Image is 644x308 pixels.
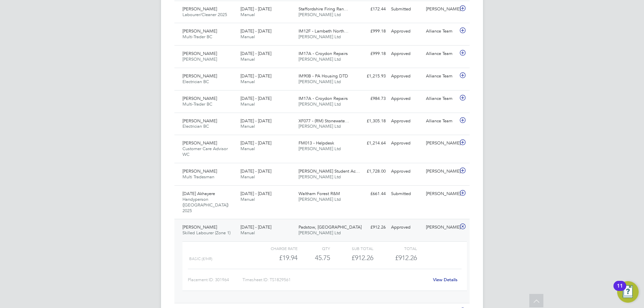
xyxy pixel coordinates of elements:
span: [PERSON_NAME] Ltd [299,101,341,107]
span: [PERSON_NAME] [182,28,217,34]
span: Manual [240,196,255,202]
span: Manual [240,56,255,62]
span: [PERSON_NAME] Ltd [299,196,341,202]
div: £912.26 [330,252,373,263]
span: [DATE] - [DATE] [240,96,271,101]
span: [PERSON_NAME] Ltd [299,174,341,180]
div: Alliance Team [423,71,458,82]
div: £984.73 [354,93,388,104]
span: [PERSON_NAME] Ltd [299,146,341,151]
span: [DATE] Akhayere [182,191,215,196]
span: Customer Care Advisor WC [182,146,228,157]
div: Alliance Team [423,116,458,127]
span: [PERSON_NAME] [182,224,217,230]
span: [PERSON_NAME] [182,56,217,62]
span: [PERSON_NAME] Student Ac… [299,168,360,174]
span: [DATE] - [DATE] [240,140,271,146]
span: Labourer/Cleaner 2025 [182,12,227,17]
span: [DATE] - [DATE] [240,51,271,56]
div: £172.44 [354,4,388,15]
div: Charge rate [254,244,298,252]
div: £1,305.18 [354,116,388,127]
div: [PERSON_NAME] [423,188,458,199]
span: Manual [240,146,255,151]
div: Alliance Team [423,26,458,37]
div: Approved [388,93,423,104]
div: Approved [388,71,423,82]
span: Manual [240,230,255,236]
span: [DATE] - [DATE] [240,118,271,124]
div: [PERSON_NAME] [423,138,458,149]
span: Electrician BC [182,79,209,84]
span: Manual [240,34,255,40]
div: £999.18 [354,26,388,37]
div: £999.18 [354,48,388,59]
span: Skilled Labourer (Zone 1) [182,230,230,236]
div: Submitted [388,4,423,15]
div: Alliance Team [423,48,458,59]
span: [DATE] - [DATE] [240,191,271,196]
span: FM013 - Helpdesk [299,140,334,146]
span: [PERSON_NAME] Ltd [299,123,341,129]
span: [PERSON_NAME] [182,96,217,101]
div: Approved [388,166,423,177]
div: Submitted [388,188,423,199]
span: [DATE] - [DATE] [240,168,271,174]
span: Handyperson ([GEOGRAPHIC_DATA]) 2025 [182,196,228,213]
div: Alliance Team [423,93,458,104]
span: [PERSON_NAME] [182,118,217,124]
div: £1,728.00 [354,166,388,177]
div: Sub Total [330,244,373,252]
span: [PERSON_NAME] [182,73,217,79]
div: QTY [298,244,330,252]
div: £1,214.64 [354,138,388,149]
span: Manual [240,79,255,84]
div: Approved [388,138,423,149]
span: [DATE] - [DATE] [240,28,271,34]
span: [PERSON_NAME] [182,140,217,146]
div: £1,215.93 [354,71,388,82]
div: Approved [388,116,423,127]
div: [PERSON_NAME] [423,4,458,15]
span: IM12F - Lambeth North… [299,28,348,34]
span: [PERSON_NAME] Ltd [299,56,341,62]
span: IM90B - PA Housing DTD [299,73,348,79]
span: Manual [240,12,255,17]
span: [PERSON_NAME] Ltd [299,79,341,84]
span: Multi-Trader BC [182,34,212,40]
span: [PERSON_NAME] [182,6,217,12]
div: Placement ID: 301964 [188,274,243,285]
span: Staffordshire Firing Ran… [299,6,348,12]
div: Timesheet ID: TS1829561 [243,274,429,285]
div: Total [373,244,417,252]
span: [DATE] - [DATE] [240,73,271,79]
div: Approved [388,48,423,59]
div: £912.26 [354,222,388,233]
span: IM17A - Croydon Repairs [299,51,348,56]
span: Multi-Trader BC [182,101,212,107]
span: [PERSON_NAME] [182,51,217,56]
span: [PERSON_NAME] Ltd [299,34,341,40]
button: Open Resource Center, 11 new notifications [617,281,639,303]
span: £912.26 [395,254,417,262]
span: [DATE] - [DATE] [240,6,271,12]
div: [PERSON_NAME] [423,166,458,177]
span: Electrician BC [182,123,209,129]
div: Approved [388,26,423,37]
span: [PERSON_NAME] Ltd [299,12,341,17]
div: 11 [617,286,623,295]
span: Waltham Forest R&M [299,191,340,196]
span: Multi Tradesman [182,174,214,180]
span: Basic (£/HR) [189,256,212,261]
div: Approved [388,222,423,233]
span: Manual [240,123,255,129]
div: £661.44 [354,188,388,199]
div: 45.75 [298,252,330,263]
div: [PERSON_NAME] [423,222,458,233]
div: £19.94 [254,252,298,263]
span: IM17A - Croydon Repairs [299,96,348,101]
span: XF077 - (RM) Stonewate… [299,118,349,124]
span: Manual [240,174,255,180]
span: Manual [240,101,255,107]
span: [DATE] - [DATE] [240,224,271,230]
